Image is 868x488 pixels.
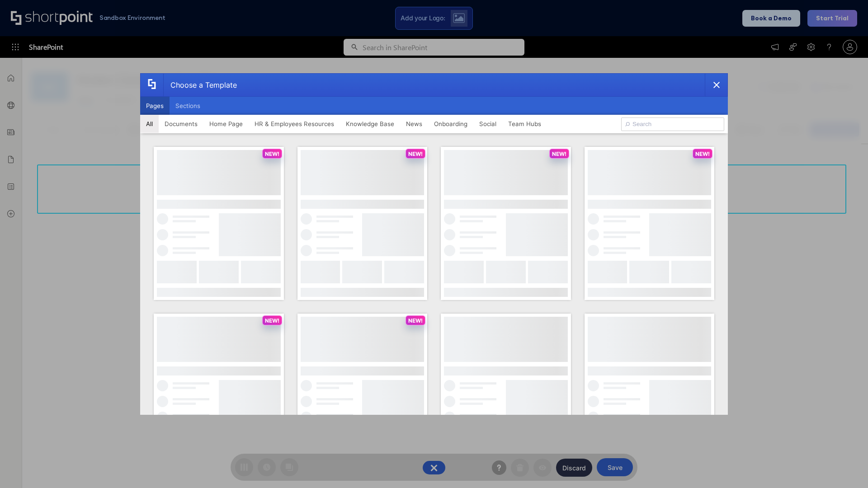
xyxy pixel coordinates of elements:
[203,115,249,133] button: Home Page
[473,115,502,133] button: Social
[340,115,400,133] button: Knowledge Base
[140,97,170,115] button: Pages
[159,115,203,133] button: Documents
[400,115,428,133] button: News
[249,115,340,133] button: HR & Employees Resources
[408,150,423,157] p: NEW!
[552,150,566,157] p: NEW!
[621,117,724,131] input: Search
[140,115,159,133] button: All
[163,74,237,96] div: Choose a Template
[695,150,710,157] p: NEW!
[265,150,279,157] p: NEW!
[823,445,868,488] iframe: Chat Widget
[502,115,547,133] button: Team Hubs
[428,115,473,133] button: Onboarding
[408,317,423,324] p: NEW!
[265,317,279,324] p: NEW!
[140,73,728,415] div: template selector
[170,97,206,115] button: Sections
